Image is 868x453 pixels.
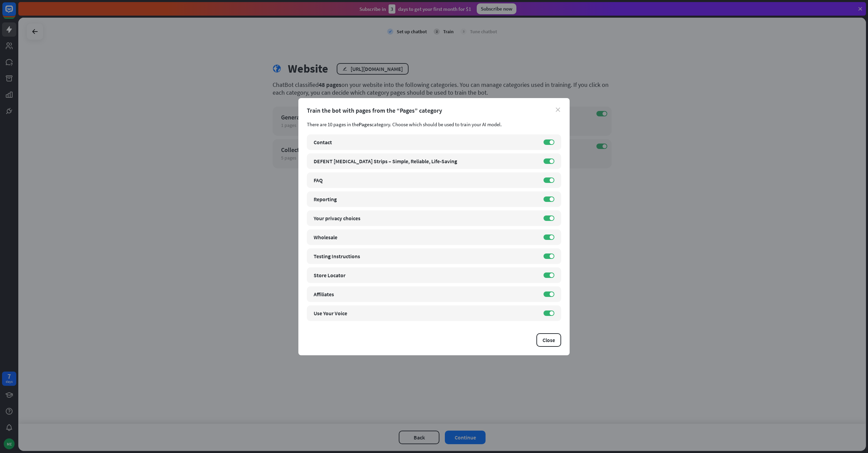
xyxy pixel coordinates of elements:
div: Train the bot with pages from the “Pages” category [307,107,561,114]
div: Reporting [314,196,537,203]
div: Wholesale [314,234,537,241]
div: There are 10 pages in the category. Choose which should be used to train your AI model. [307,121,561,128]
div: Your privacy choices [314,215,537,222]
button: Close [536,333,561,347]
div: DEFENT [MEDICAL_DATA] Strips – Simple, Reliable, Life-Saving [314,158,537,165]
div: Testing Instructions [314,253,537,260]
span: Pages [359,121,372,128]
div: Affiliates [314,291,537,298]
div: Store Locator [314,272,537,279]
div: Contact [314,139,537,146]
i: close [556,108,560,112]
button: Open LiveChat chat widget [5,3,26,23]
div: FAQ [314,177,537,184]
div: Use Your Voice [314,310,537,317]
